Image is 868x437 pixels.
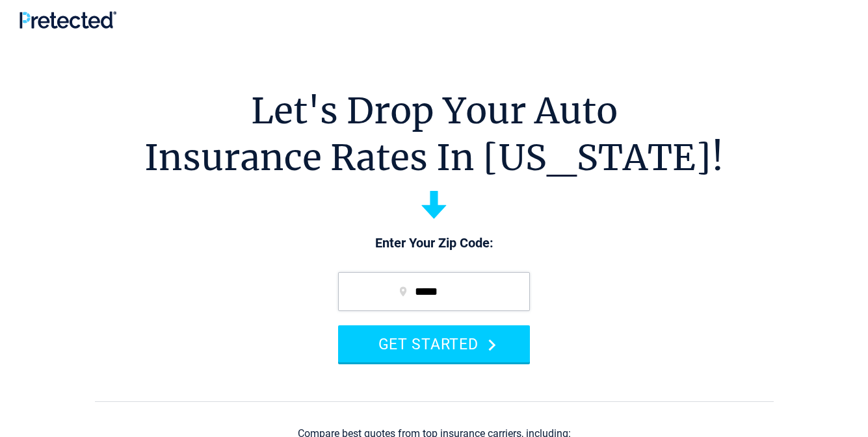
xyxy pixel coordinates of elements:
img: Pretected Logo [20,11,116,29]
button: GET STARTED [338,325,530,362]
h1: Let's Drop Your Auto Insurance Rates In [US_STATE]! [144,88,724,181]
p: Enter Your Zip Code: [325,234,543,253]
input: zip code [338,272,530,311]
